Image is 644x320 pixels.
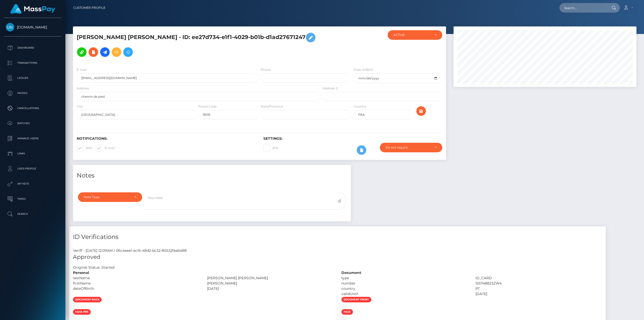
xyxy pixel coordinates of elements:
h7: Original Status: Started [73,265,114,270]
a: User Profile [4,162,62,175]
div: type [338,275,472,281]
a: Manage Users [4,132,62,145]
div: [DATE] [472,291,606,297]
h5: [PERSON_NAME] [PERSON_NAME] - ID: ee27d734-e1f1-4029-b01b-d1ad27671247 [77,30,318,59]
div: 155748823ZW4 [472,281,606,286]
p: Transactions [6,59,60,67]
h4: Notes [77,171,347,180]
a: Payees [4,87,62,99]
label: Address [77,86,89,91]
div: dateOfBirth [69,286,203,291]
p: Links [6,150,60,157]
p: Cancellations [6,104,60,112]
label: Postal Code [198,104,217,109]
label: E-mail [96,145,114,151]
strong: Personal [73,270,89,275]
div: Note Type [84,195,131,199]
button: Note Type [78,192,142,202]
span: face-pre [73,309,91,315]
div: number [338,281,472,286]
button: ACTIVE [388,30,442,40]
h5: Approved [73,253,602,261]
img: MassPay Logo [10,4,55,14]
p: Ledger [6,74,60,82]
div: lastName [69,275,203,281]
label: State/Province [261,104,283,109]
div: validUntil [338,291,472,297]
label: SMS [77,145,92,151]
a: API Keys [4,177,62,190]
label: Phone [261,67,271,72]
div: [PERSON_NAME] [203,281,337,286]
label: 2FA [263,145,278,151]
a: Dashboard [4,42,62,54]
a: Initiate Payout [100,47,110,57]
span: document-back [73,297,102,302]
a: Ledger [4,72,62,84]
img: 05975082-4d0a-4c0a-9dd8-c6eb9a9ea0d7 [73,304,77,308]
div: firstName [69,281,203,286]
div: [PERSON_NAME] [PERSON_NAME] [203,275,337,281]
p: Search [6,210,60,218]
label: Date of Birth [354,67,373,72]
div: [DATE] [203,286,337,291]
div: Veriff - [DATE] 12:09AM / 06c4eee1-ac16-48d2-bc32-80532faab488 [69,248,606,253]
a: Transactions [4,57,62,69]
p: User Profile [6,165,60,172]
a: Links [4,147,62,160]
p: Payees [6,89,60,97]
h6: Notifications: [77,136,256,141]
img: f65fdc74-3db0-4333-9778-b21a0c5e11f3 [341,304,345,308]
h6: Settings: [263,136,442,141]
h4: ID Verifications [73,233,602,241]
label: E-mail [77,67,87,72]
button: Do not require [380,143,442,152]
div: Do not require [386,146,431,150]
span: face [341,309,353,315]
div: ACTIVE [393,33,431,37]
div: ID_CARD [472,275,606,281]
label: Address 2 [323,86,338,91]
span: [DOMAIN_NAME] [4,25,62,29]
a: Customer Profile [73,3,105,13]
input: Search... [559,3,607,13]
p: API Keys [6,180,60,188]
p: Manage Users [6,135,60,142]
p: Batches [6,120,60,127]
a: Cancellations [4,102,62,115]
div: PT [472,286,606,291]
img: Unlockt.me [6,23,14,31]
label: Country [354,104,366,109]
strong: Document [341,270,361,275]
a: Search [4,208,62,220]
p: Dashboard [6,44,60,52]
a: Batches [4,117,62,130]
p: Taxes [6,195,60,203]
span: document-front [341,297,371,302]
label: City [77,104,83,109]
div: country [338,286,472,291]
a: Taxes [4,193,62,205]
